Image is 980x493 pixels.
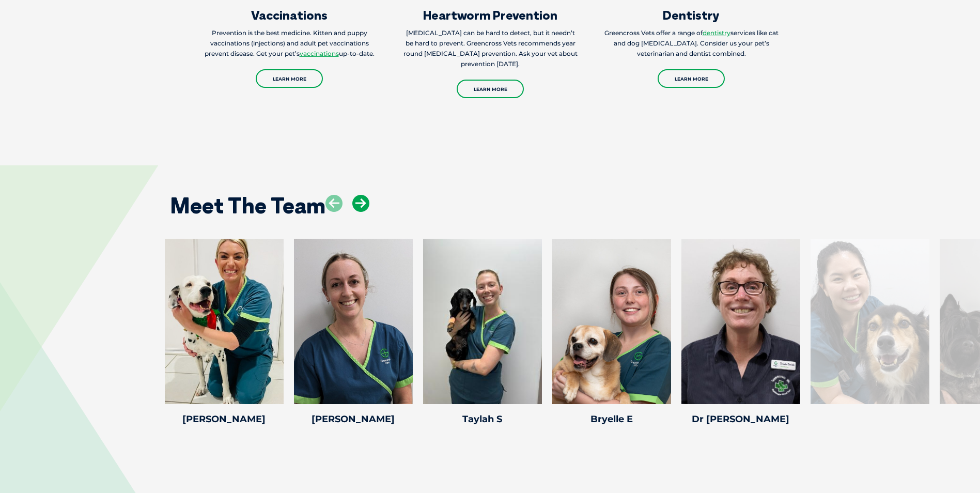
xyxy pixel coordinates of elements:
[552,414,671,424] h4: Bryelle E
[165,414,284,424] h4: [PERSON_NAME]
[603,9,780,21] h3: Dentistry
[201,9,378,21] h3: Vaccinations
[170,195,325,217] h2: Meet The Team
[256,69,323,88] a: Learn More
[703,29,730,37] a: dentistry
[402,9,579,21] h3: Heartworm Prevention
[201,28,378,59] p: Prevention is the best medicine. Kitten and puppy vaccinations (injections) and adult pet vaccina...
[603,28,780,59] p: Greencross Vets offer a range of services like cat and dog [MEDICAL_DATA]. Consider us your pet’s...
[300,50,339,57] a: vaccinations
[294,414,413,424] h4: [PERSON_NAME]
[658,69,725,88] a: Learn More
[457,80,524,98] a: Learn More
[402,28,579,69] p: [MEDICAL_DATA] can be hard to detect, but it needn’t be hard to prevent. Greencross Vets recommen...
[423,414,542,424] h4: Taylah S
[681,414,800,424] h4: Dr [PERSON_NAME]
